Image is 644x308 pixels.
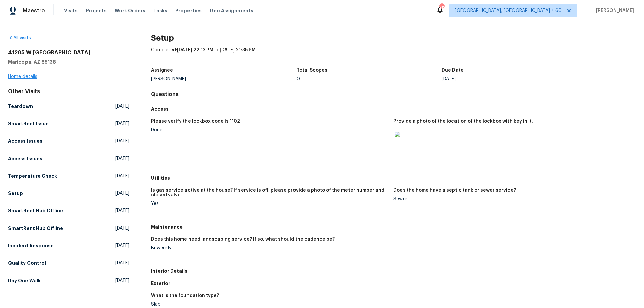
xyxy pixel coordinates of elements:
a: Teardown[DATE] [8,100,129,112]
h5: Teardown [8,103,33,110]
a: Access Issues[DATE] [8,135,129,147]
h5: Day One Walk [8,277,41,284]
h5: Assignee [151,68,173,73]
span: [DATE] [115,138,129,144]
h5: Maricopa, AZ 85138 [8,59,129,65]
h5: SmartRent Issue [8,120,49,127]
h5: Incident Response [8,242,54,249]
h5: Does this home need landscaping service? If so, what should the cadence be? [151,237,335,242]
span: [DATE] [115,207,129,214]
h2: Setup [151,35,636,41]
h5: Utilities [151,175,636,181]
div: Bi-weekly [151,246,388,250]
span: [GEOGRAPHIC_DATA], [GEOGRAPHIC_DATA] + 60 [455,7,562,14]
h5: Interior Details [151,268,636,274]
span: [DATE] 21:35 PM [220,48,256,52]
a: Access Issues[DATE] [8,152,129,165]
div: Slab [151,302,388,307]
h5: Setup [8,190,23,197]
a: Quality Control[DATE] [8,257,129,269]
h5: Provide a photo of the location of the lockbox with key in it. [393,119,533,124]
h2: 41285 W [GEOGRAPHIC_DATA] [8,49,129,56]
a: SmartRent Hub Offline[DATE] [8,222,129,234]
div: [DATE] [442,77,587,81]
div: Completed: to [151,47,636,64]
a: SmartRent Issue[DATE] [8,118,129,130]
h5: Access [151,106,636,112]
h5: Is gas service active at the house? If service is off, please provide a photo of the meter number... [151,188,388,197]
h5: Quality Control [8,260,46,266]
span: [DATE] [115,155,129,162]
div: 0 [297,77,442,81]
a: Home details [8,74,37,79]
span: Maestro [23,7,45,14]
a: All visits [8,36,31,40]
span: [DATE] [115,120,129,127]
span: [DATE] [115,225,129,232]
h5: SmartRent Hub Offline [8,207,63,214]
span: [DATE] [115,277,129,284]
h5: Access Issues [8,138,42,144]
span: [DATE] [115,103,129,110]
h5: Due Date [442,68,464,73]
h5: Maintenance [151,224,636,230]
h5: SmartRent Hub Offline [8,225,63,232]
span: Work Orders [115,7,145,14]
span: [DATE] 22:13 PM [177,48,213,52]
a: SmartRent Hub Offline[DATE] [8,205,129,217]
h5: Temperature Check [8,173,57,179]
span: Projects [86,7,107,14]
span: Properties [175,7,202,14]
h5: Access Issues [8,155,42,162]
div: 719 [439,4,444,11]
h5: Does the home have a septic tank or sewer service? [393,188,516,193]
div: Sewer [393,197,631,201]
h4: Questions [151,91,636,98]
h5: Total Scopes [297,68,327,73]
span: [PERSON_NAME] [593,7,634,14]
a: Incident Response[DATE] [8,240,129,252]
h5: What is the foundation type? [151,293,219,298]
div: Done [151,128,388,132]
span: Geo Assignments [210,7,253,14]
span: [DATE] [115,173,129,179]
a: Day One Walk[DATE] [8,274,129,287]
a: Setup[DATE] [8,187,129,199]
h5: Please verify the lockbox code is 1102 [151,119,240,124]
span: [DATE] [115,242,129,249]
span: Visits [64,7,78,14]
div: [PERSON_NAME] [151,77,297,81]
div: Yes [151,201,388,206]
span: [DATE] [115,260,129,266]
span: Tasks [153,8,167,13]
h5: Exterior [151,280,636,287]
div: Other Visits [8,88,129,95]
a: Temperature Check[DATE] [8,170,129,182]
span: [DATE] [115,190,129,197]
